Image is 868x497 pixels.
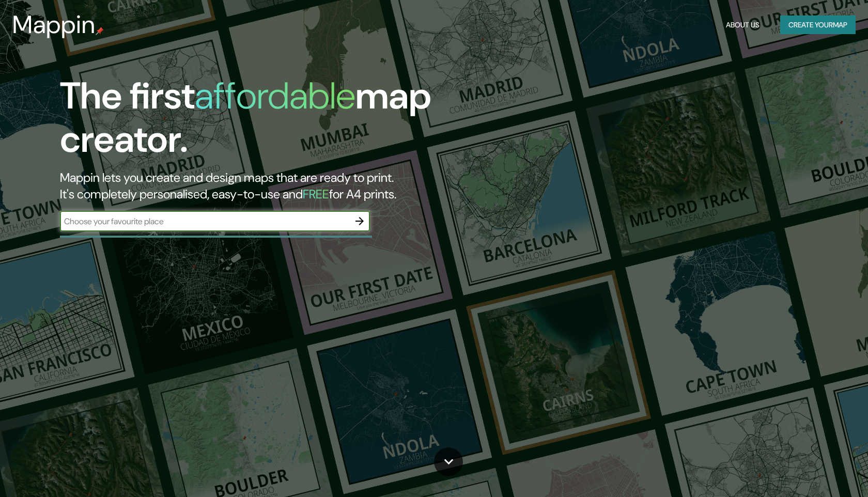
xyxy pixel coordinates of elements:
[96,27,104,35] img: mappin-pin
[780,15,856,35] button: Create yourmap
[303,186,329,202] h5: FREE
[12,10,96,39] h3: Mappin
[722,15,764,35] button: About Us
[60,169,494,203] h2: Mappin lets you create and design maps that are ready to print. It's completely personalised, eas...
[60,74,494,169] h1: The first map creator.
[60,215,349,227] input: Choose your favourite place
[195,72,355,120] h1: affordable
